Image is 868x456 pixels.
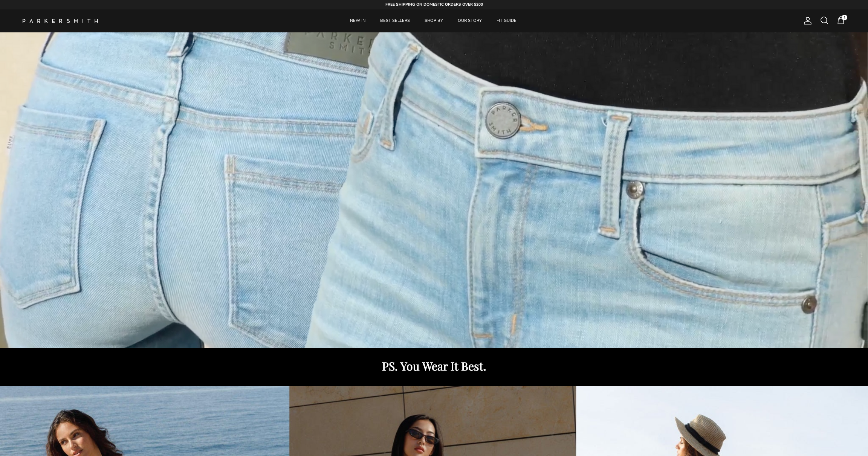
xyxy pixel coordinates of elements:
div: Primary [112,9,754,32]
a: OUR STORY [451,9,489,32]
a: Parker Smith [23,19,98,23]
a: BEST SELLERS [373,9,417,32]
strong: FREE SHIPPING ON DOMESTIC ORDERS OVER $200 [385,2,483,7]
a: FIT GUIDE [490,9,523,32]
a: Account [800,16,812,25]
strong: PS. You Wear It Best. [382,358,486,374]
span: 1 [842,15,847,20]
a: 1 [836,16,845,26]
a: NEW IN [343,9,372,32]
a: SHOP BY [418,9,450,32]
